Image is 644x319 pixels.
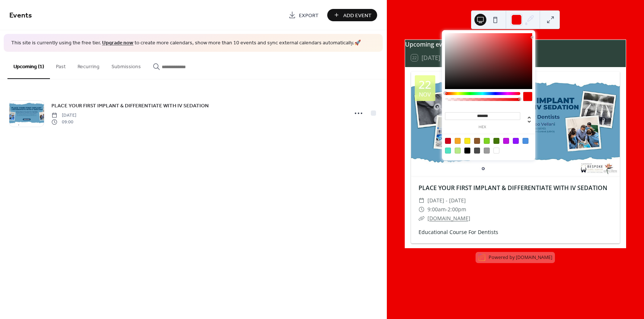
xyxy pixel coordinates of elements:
div: #B8E986 [455,148,461,154]
a: [DOMAIN_NAME] [516,254,552,260]
div: ​ [419,196,424,205]
span: [DATE] - [DATE] [427,196,466,205]
div: Upcoming events [405,40,626,49]
div: #417505 [493,138,499,144]
button: Submissions [105,52,147,78]
a: Upgrade now [102,38,133,48]
div: #F8E71C [464,138,470,144]
div: #50E3C2 [445,148,451,154]
span: PLACE YOUR FIRST IMPLANT & DIFFERENTIATE WITH IV SEDATION [51,102,209,110]
span: - [446,205,448,214]
div: #000000 [464,148,470,154]
div: #D0021B [445,138,451,144]
div: #9B9B9B [484,148,490,154]
div: #F5A623 [455,138,461,144]
div: #BD10E0 [503,138,509,144]
div: Powered by [489,254,552,260]
button: Recurring [72,52,105,78]
span: Export [299,12,319,19]
div: #7ED321 [484,138,490,144]
div: 22 [419,79,431,90]
span: Events [9,8,32,23]
span: [DATE] [51,112,76,119]
span: This site is currently using the free tier. to create more calendars, show more than 10 events an... [11,40,361,47]
span: 2:00pm [448,205,466,214]
a: PLACE YOUR FIRST IMPLANT & DIFFERENTIATE WITH IV SEDATION [51,101,209,110]
div: ​ [419,205,424,214]
div: Nov [419,92,431,97]
div: ​ [419,214,424,223]
span: Add Event [343,12,372,19]
span: 09:00 [51,119,76,126]
div: #8B572A [474,138,480,144]
div: #FFFFFF [493,148,499,154]
button: Add Event [327,9,377,21]
a: [DOMAIN_NAME] [427,215,470,222]
a: PLACE YOUR FIRST IMPLANT & DIFFERENTIATE WITH IV SEDATION [419,184,607,192]
a: Export [283,9,324,21]
div: #4A90E2 [523,138,528,144]
div: Educational Course For Dentists [411,228,620,236]
div: #9013FE [513,138,519,144]
label: hex [445,125,520,129]
button: Upcoming (1) [7,52,50,79]
span: 9:00am [427,205,446,214]
div: #4A4A4A [474,148,480,154]
button: Past [50,52,72,78]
